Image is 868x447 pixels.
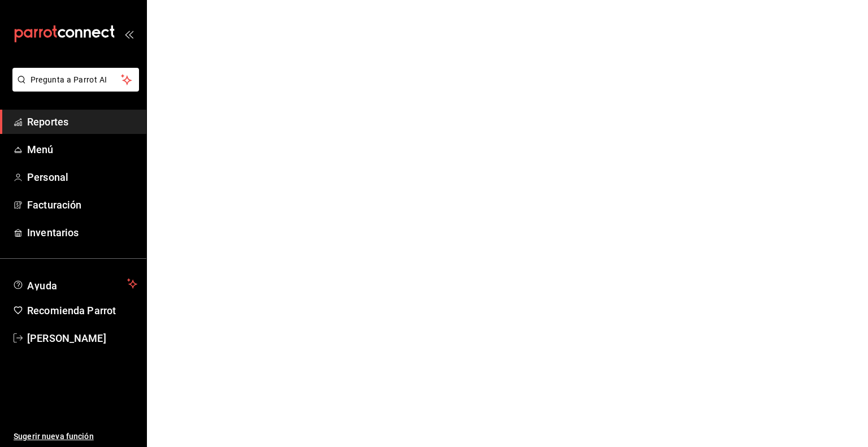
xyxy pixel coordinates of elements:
a: Pregunta a Parrot AI [8,82,139,94]
button: open_drawer_menu [124,29,133,38]
span: Reportes [27,114,137,129]
span: [PERSON_NAME] [27,331,137,346]
span: Menú [27,142,137,157]
span: Personal [27,170,137,185]
span: Ayuda [27,277,123,290]
span: Facturación [27,197,137,212]
span: Recomienda Parrot [27,303,137,318]
span: Inventarios [27,225,137,240]
span: Sugerir nueva función [14,431,137,442]
button: Pregunta a Parrot AI [12,68,139,92]
span: Pregunta a Parrot AI [31,74,121,86]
